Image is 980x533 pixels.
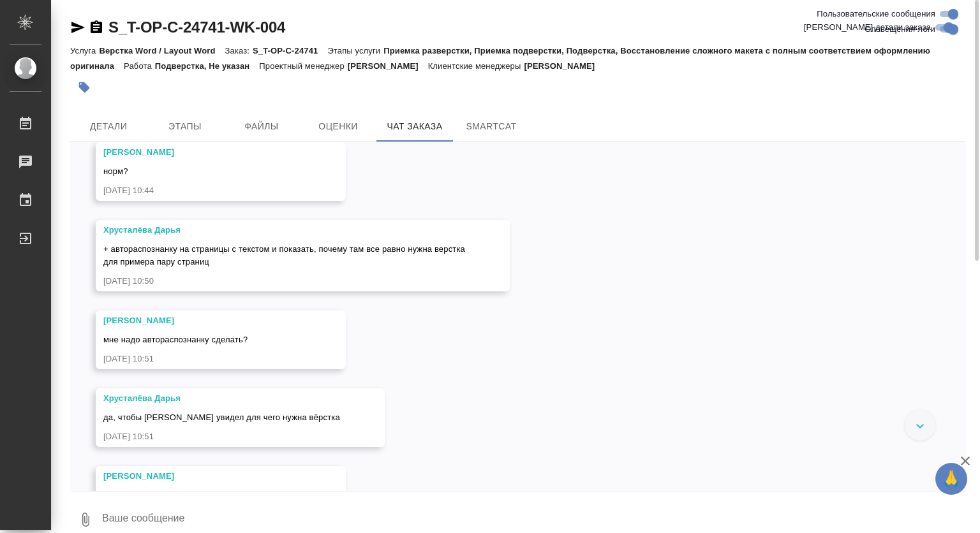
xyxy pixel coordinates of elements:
span: мне надо автораспознанку сделать? [103,335,248,344]
span: норм? [103,166,128,176]
span: + автораспознанку на страницы с текстом и показать, почему там все равно нужна верстка для пример... [103,244,465,266]
p: Работа [124,61,155,71]
span: Чат заказа [384,119,445,135]
p: [PERSON_NAME] [348,61,428,71]
p: Верстка Word / Layout Word [99,46,225,55]
p: Приемка разверстки, Приемка подверстки, Подверстка, Восстановление сложного макета с полным соотв... [70,46,930,71]
p: Заказ: [225,46,253,55]
button: Скопировать ссылку [89,20,104,35]
div: Хрусталёва Дарья [103,392,340,405]
span: Оповещения-логи [865,23,935,36]
button: Скопировать ссылку для ЯМессенджера [70,20,85,35]
button: 🙏 [935,463,967,495]
button: Добавить тэг [70,73,98,101]
p: [PERSON_NAME] [524,61,604,71]
p: Проектный менеджер [259,61,347,71]
span: SmartCat [461,119,522,135]
span: [PERSON_NAME] детали заказа [804,21,931,34]
div: [PERSON_NAME] [103,470,301,483]
div: [DATE] 10:51 [103,430,340,443]
p: Этапы услуги [327,46,383,55]
span: 🙏 [940,465,962,492]
a: S_T-OP-C-24741-WK-004 [108,18,285,36]
div: [PERSON_NAME] [103,146,301,159]
div: Хрусталёва Дарья [103,224,465,237]
p: Услуга [70,46,99,55]
span: Этапы [154,119,216,135]
span: да, чтобы [PERSON_NAME] увидел для чего нужна вёрстка [103,413,340,422]
span: Пользовательские сообщения [817,8,935,20]
span: Файлы [231,119,292,135]
div: [DATE] 10:51 [103,353,301,365]
p: S_T-OP-C-24741 [253,46,327,55]
div: [DATE] 10:50 [103,275,465,288]
span: Детали [78,119,139,135]
div: [DATE] 10:44 [103,184,301,197]
p: Клиентские менеджеры [428,61,524,71]
span: Оценки [308,119,369,135]
div: [PERSON_NAME] [103,314,301,327]
p: Подверстка, Не указан [155,61,260,71]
